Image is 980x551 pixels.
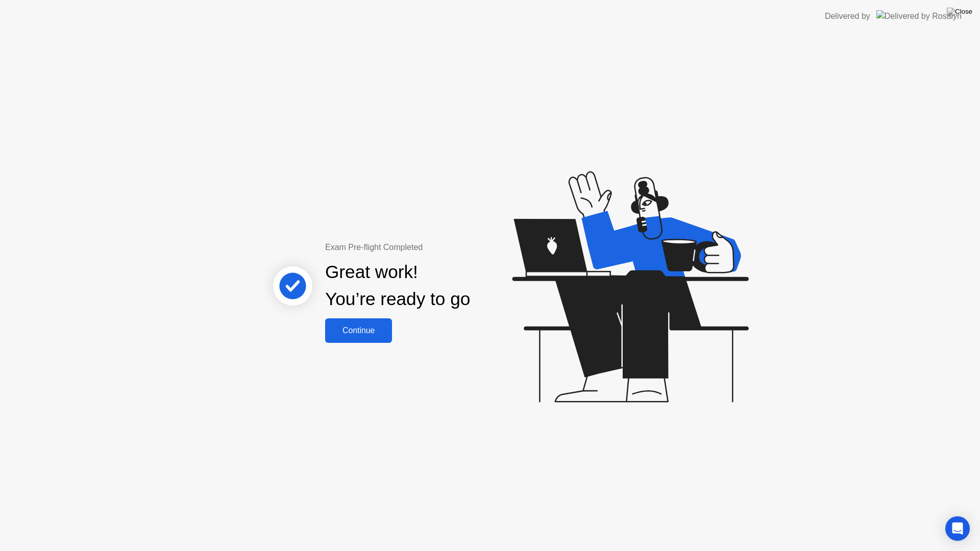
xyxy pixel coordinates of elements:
div: Exam Pre-flight Completed [325,241,536,254]
img: Close [947,8,972,16]
div: Delivered by [825,10,870,22]
button: Continue [325,318,392,343]
div: Open Intercom Messenger [945,516,970,541]
div: Continue [328,326,389,335]
img: Delivered by Rosalyn [876,10,962,22]
div: Great work! You’re ready to go [325,259,470,313]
